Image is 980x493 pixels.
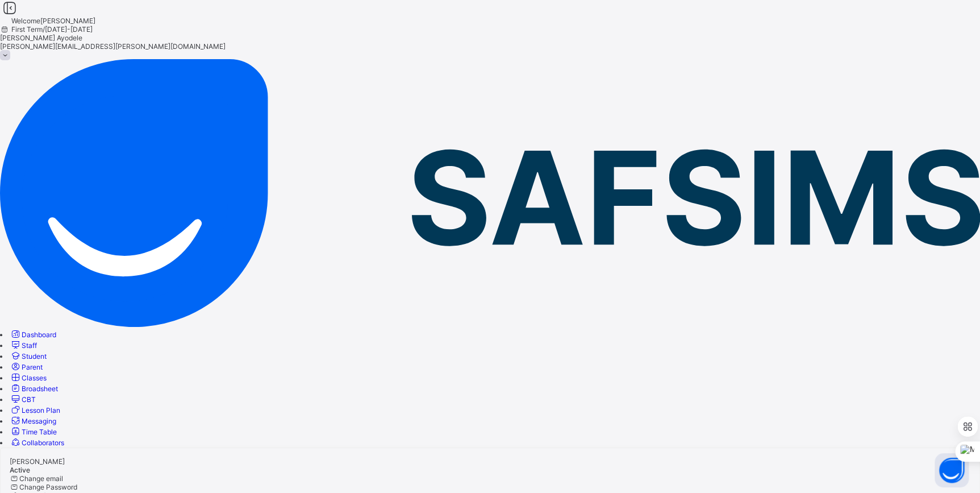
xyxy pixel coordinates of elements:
[10,330,56,339] a: Dashboard
[22,417,56,425] span: Messaging
[19,474,63,483] span: Change email
[11,16,95,25] span: Welcome [PERSON_NAME]
[10,374,47,382] a: Classes
[10,406,60,415] a: Lesson Plan
[22,330,56,339] span: Dashboard
[22,395,36,404] span: CBT
[22,341,37,350] span: Staff
[10,395,36,404] a: CBT
[22,428,57,436] span: Time Table
[22,438,64,447] span: Collaborators
[22,406,60,415] span: Lesson Plan
[10,417,56,425] a: Messaging
[10,428,57,436] a: Time Table
[22,352,47,361] span: Student
[22,363,43,371] span: Parent
[10,352,47,361] a: Student
[10,457,65,466] span: [PERSON_NAME]
[10,341,37,350] a: Staff
[10,438,64,447] a: Collaborators
[10,384,58,393] a: Broadsheet
[22,374,47,382] span: Classes
[19,483,77,491] span: Change Password
[10,466,30,474] span: Active
[22,384,58,393] span: Broadsheet
[935,453,969,487] button: Open asap
[10,363,43,371] a: Parent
